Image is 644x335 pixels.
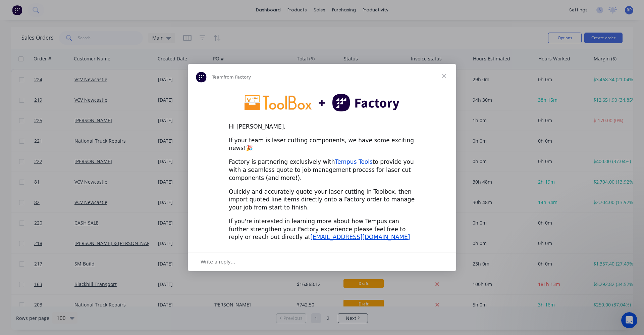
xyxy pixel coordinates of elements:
span: Team [212,75,223,80]
div: Hi [PERSON_NAME], [229,123,415,131]
div: If you're interested in learning more about how Tempus can further strengthen your Factory experi... [229,218,415,241]
span: Write a reply… [201,257,235,266]
span: Close [432,64,456,88]
div: Open conversation and reply [188,252,456,271]
a: Tempus Tools [335,158,373,165]
div: Factory is partnering exclusively with to provide you with a seamless quote to job management pro... [229,158,415,182]
span: from Factory [223,75,251,80]
div: If your team is laser cutting components, we have some exciting news!🎉 [229,137,415,153]
a: [EMAIL_ADDRESS][DOMAIN_NAME] [310,234,410,240]
div: Quickly and accurately quote your laser cutting in Toolbox, then import quoted line items directl... [229,188,415,212]
img: Profile image for Team [196,72,207,83]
